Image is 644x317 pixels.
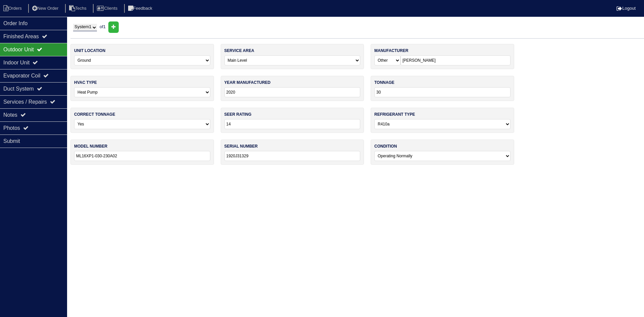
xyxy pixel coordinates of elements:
label: tonnage [374,80,394,86]
li: New Order [28,4,64,13]
a: Clients [93,6,123,11]
label: model number [74,143,107,149]
li: Clients [93,4,123,13]
a: Logout [616,6,636,11]
a: Techs [65,6,92,11]
label: serial number [224,143,258,149]
li: Techs [65,4,92,13]
label: unit location [74,48,105,54]
a: New Order [28,6,64,11]
label: refrigerant type [374,111,415,117]
label: seer rating [224,111,252,117]
li: Feedback [124,4,158,13]
label: correct tonnage [74,111,115,117]
label: year manufactured [224,80,271,86]
div: of 1 [70,21,644,33]
label: condition [374,143,397,149]
label: manufacturer [374,48,408,54]
label: service area [224,48,254,54]
label: hvac type [74,80,97,86]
